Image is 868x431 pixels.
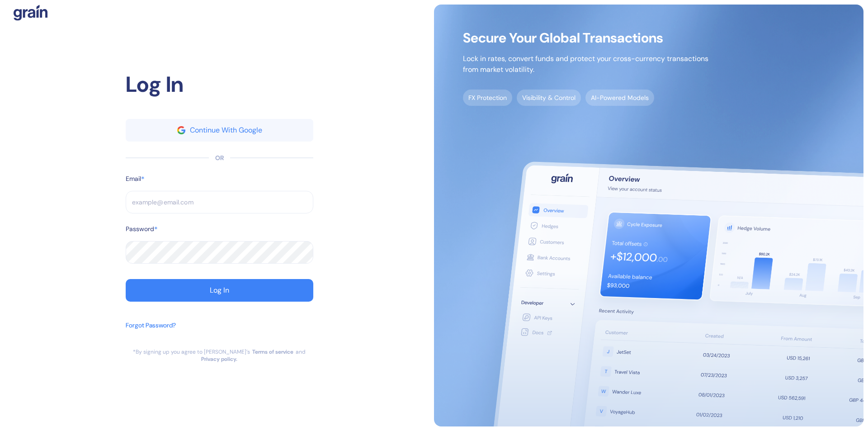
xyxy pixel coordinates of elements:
[126,174,141,184] label: Email
[463,53,708,75] p: Lock in rates, convert funds and protect your cross-currency transactions from market volatility.
[463,90,512,106] span: FX Protection
[463,33,708,43] span: Secure Your Global Transactions
[126,191,313,213] input: example@email.com
[126,224,154,234] label: Password
[14,5,47,21] img: logo
[126,119,313,142] button: googleContinue With Google
[126,321,176,330] div: Forgot Password?
[126,279,313,302] button: Log In
[252,348,293,355] a: Terms of service
[585,90,654,106] span: AI-Powered Models
[517,90,581,106] span: Visibility & Control
[133,348,250,355] div: *By signing up you agree to [PERSON_NAME]’s
[190,127,262,134] div: Continue With Google
[215,153,224,163] div: OR
[126,316,176,348] button: Forgot Password?
[210,287,229,294] div: Log In
[296,348,306,355] div: and
[434,5,863,426] img: signup-main-image
[201,355,237,363] a: Privacy policy.
[177,126,185,134] img: google
[126,68,313,101] div: Log In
